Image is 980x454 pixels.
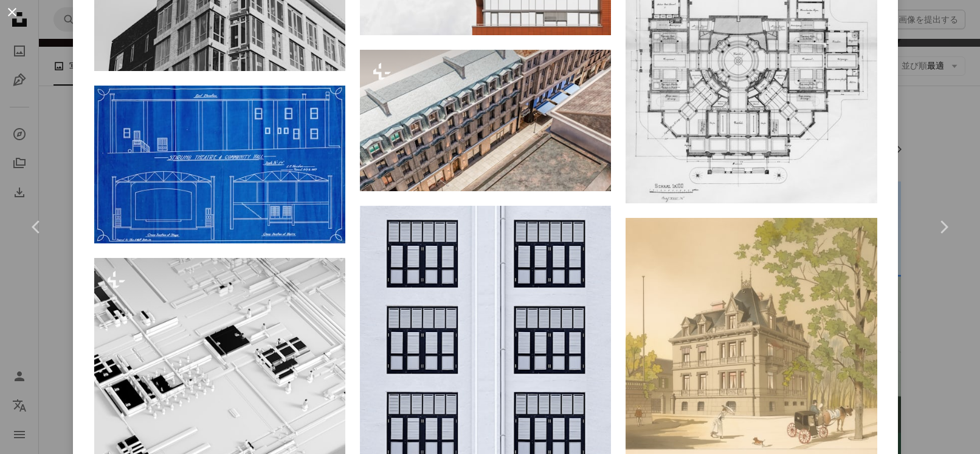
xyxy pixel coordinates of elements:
a: 円形の間取り図を持つ建物の平面図 [626,35,877,46]
a: 大きな建物の前にある馬車の絵 [626,401,877,412]
img: 時計台のある建物の航空写真 [360,50,611,191]
a: 時計台のある建物の航空写真 [360,115,611,126]
a: 複雑な構造のコンピュータ生成画像 [94,409,345,420]
a: 劇場とコミュニティの建物の青写真。 [94,159,345,170]
a: 黒と白の正方形のグループ [360,376,611,387]
a: 次へ [907,169,980,285]
img: 劇場とコミュニティの建物の青写真。 [94,86,345,243]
